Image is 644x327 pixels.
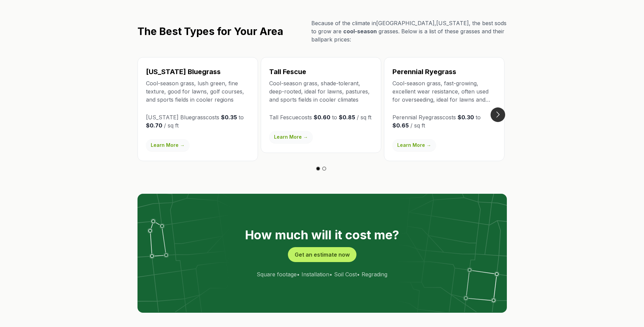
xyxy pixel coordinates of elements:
[316,167,320,171] button: Go to slide 1
[269,67,373,76] h3: Tall Fescue
[146,122,162,129] strong: $0.70
[339,114,355,121] strong: $0.85
[269,79,373,104] p: Cool-season grass, shade-tolerant, deep-rooted, ideal for lawns, pastures, and sports fields in c...
[269,113,373,121] p: Tall Fescue costs to / sq ft
[392,139,436,151] a: Learn More →
[146,113,250,130] p: [US_STATE] Bluegrass costs to / sq ft
[269,131,313,143] a: Learn More →
[221,114,237,121] strong: $0.35
[343,28,377,35] span: cool-season
[137,194,507,312] img: lot lines graphic
[458,114,474,121] strong: $0.30
[322,167,326,171] button: Go to slide 2
[146,79,250,104] p: Cool-season grass, lush green, fine texture, good for lawns, golf courses, and sports fields in c...
[288,247,356,262] button: Get an estimate now
[137,25,283,37] h2: The Best Types for Your Area
[392,122,409,129] strong: $0.65
[311,19,507,44] p: Because of the climate in [GEOGRAPHIC_DATA] , [US_STATE] , the best sods to grow are grasses. Bel...
[314,114,330,121] strong: $0.60
[146,139,189,151] a: Learn More →
[392,113,496,130] p: Perennial Ryegrass costs to / sq ft
[491,107,505,122] button: Go to next slide
[146,67,250,76] h3: [US_STATE] Bluegrass
[392,67,496,76] h3: Perennial Ryegrass
[392,79,496,104] p: Cool-season grass, fast-growing, excellent wear resistance, often used for overseeding, ideal for...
